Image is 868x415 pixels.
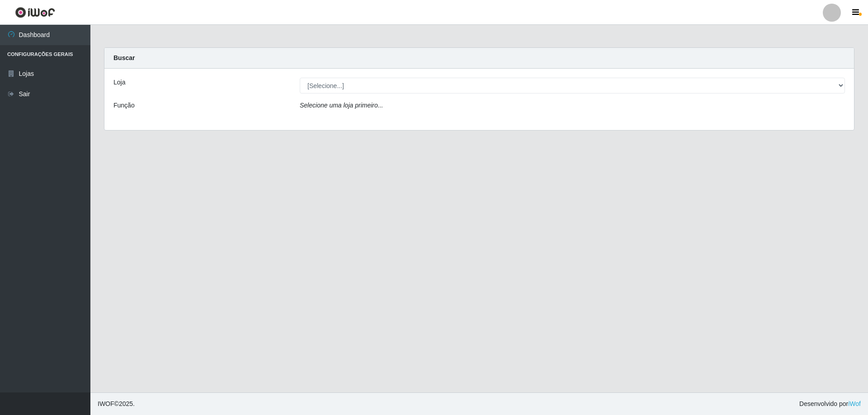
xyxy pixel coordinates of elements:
label: Função [113,101,135,110]
label: Loja [113,78,125,87]
i: Selecione uma loja primeiro... [300,102,383,109]
img: CoreUI Logo [15,7,55,18]
a: iWof [848,400,861,407]
span: IWOF [98,400,114,407]
strong: Buscar [113,54,135,61]
span: Desenvolvido por [799,399,861,409]
span: © 2025 . [98,399,135,409]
